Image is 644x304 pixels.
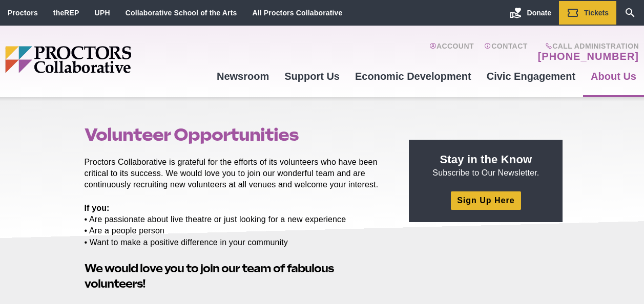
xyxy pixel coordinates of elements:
[616,1,644,25] a: Search
[347,62,479,90] a: Economic Development
[85,262,334,291] strong: We would love you to join our team of fabulous volunteers
[451,191,521,209] a: Sign Up Here
[527,9,551,17] span: Donate
[479,62,583,90] a: Civic Engagement
[85,204,110,212] strong: If you:
[252,9,342,17] a: All Proctors Collaborative
[584,9,609,17] span: Tickets
[126,9,237,17] a: Collaborative School of the Arts
[8,9,38,17] a: Proctors
[85,125,386,144] h1: Volunteer Opportunities
[583,62,644,90] a: About Us
[85,260,386,292] h2: !
[421,152,550,179] p: Subscribe to Our Newsletter.
[85,157,386,190] p: Proctors Collaborative is grateful for the efforts of its volunteers who have been critical to it...
[209,62,277,90] a: Newsroom
[535,42,639,50] span: Call Administration
[95,9,110,17] a: UPH
[277,62,347,90] a: Support Us
[484,42,528,62] a: Contact
[440,153,532,166] strong: Stay in the Know
[559,1,616,25] a: Tickets
[5,46,209,73] img: Proctors logo
[429,42,474,62] a: Account
[53,9,79,17] a: theREP
[85,203,386,248] p: • Are passionate about live theatre or just looking for a new experience • Are a people person • ...
[502,1,559,25] a: Donate
[538,50,639,62] a: [PHONE_NUMBER]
